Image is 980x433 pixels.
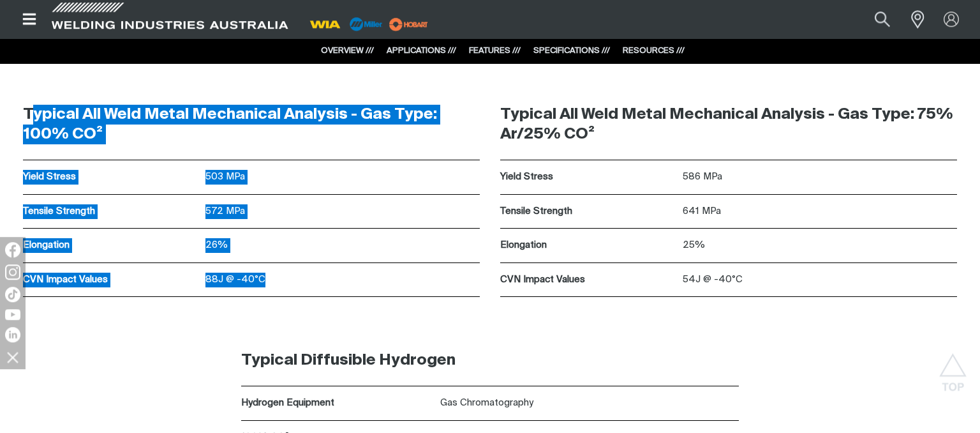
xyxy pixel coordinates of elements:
[623,47,685,55] a: RESOURCES ///
[23,204,199,219] p: Tensile Strength
[533,47,610,55] a: SPECIFICATIONS ///
[939,353,967,382] button: Scroll to top
[469,47,521,55] a: FEATURES ///
[385,19,432,29] a: miller
[683,273,957,287] p: 54J @ -40°C
[683,238,957,253] p: 25%
[683,204,957,219] p: 641 MPa
[500,273,676,287] p: CVN Impact Values
[385,15,432,34] img: miller
[500,170,676,185] p: Yield Stress
[683,170,957,185] p: 586 MPa
[205,204,480,219] p: 572 MPa
[440,396,739,411] p: Gas Chromatography
[500,238,676,253] p: Elongation
[23,238,199,253] p: Elongation
[845,5,904,34] input: Product name or item number...
[205,170,480,185] p: 503 MPa
[500,204,676,219] p: Tensile Strength
[387,47,456,55] a: APPLICATIONS ///
[23,105,480,144] h3: Typical All Weld Metal Mechanical Analysis - Gas Type: 100% CO²
[5,264,20,280] img: Instagram
[205,238,480,253] p: 26%
[500,105,957,144] h3: Typical All Weld Metal Mechanical Analysis - Gas Type: 75% Ar/25% CO²
[23,170,199,185] p: Yield Stress
[241,396,434,411] p: Hydrogen Equipment
[205,273,480,287] p: 88J @ -40°C
[861,5,904,34] button: Search products
[5,309,20,320] img: YouTube
[5,242,20,257] img: Facebook
[2,346,24,368] img: hide socials
[23,273,199,287] p: CVN Impact Values
[321,47,374,55] a: OVERVIEW ///
[5,327,20,342] img: LinkedIn
[241,351,739,370] h3: Typical Diffusible Hydrogen
[5,287,20,302] img: TikTok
